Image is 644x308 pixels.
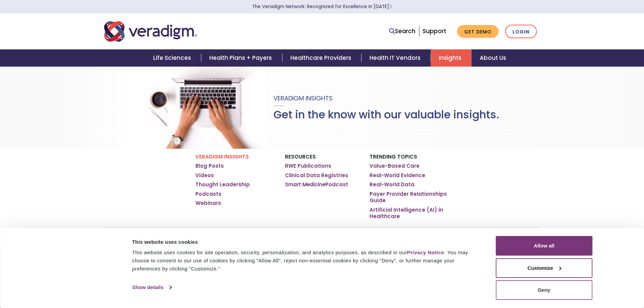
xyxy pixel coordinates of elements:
a: Clinical Data Registries [285,172,348,179]
img: Veradigm logo [104,20,197,43]
a: Real-World Evidence [369,172,425,179]
a: Search [389,27,415,36]
a: The Veradigm Network: Recognized for Excellence in [DATE]Learn More [252,3,392,10]
button: Customize [496,258,593,278]
a: Support [423,27,446,35]
span: Veradigm Insights [273,94,333,102]
button: Deny [496,280,593,300]
em: Smart Medicine [285,181,325,188]
span: Learn More [389,3,392,10]
a: Health Plans + Payers [201,49,282,67]
a: Health IT Vendors [361,49,431,67]
a: Show details [132,282,171,292]
a: Login [505,25,537,39]
a: Smart MedicinePodcast [285,181,348,188]
a: About Us [472,49,514,67]
a: Real-World Data [369,181,414,188]
a: Artificial Intelligence (AI) in Healthcare [369,207,449,220]
div: This website uses cookies [132,238,481,246]
a: Webinars [195,200,221,207]
a: Privacy Notice [407,250,444,255]
a: Healthcare Providers [282,49,361,67]
a: RWE Publications [285,163,331,169]
h1: Get in the know with our valuable insights. [273,108,499,121]
div: This website uses cookies for site operation, security, personalization, and analytics purposes, ... [132,248,481,273]
a: Get Demo [457,25,499,38]
a: Videos [195,172,214,179]
a: Insights [431,49,472,67]
a: Blog Posts [195,163,224,169]
button: Allow all [496,236,593,256]
a: Life Sciences [145,49,201,67]
a: Value-Based Care [369,163,420,169]
a: Podcasts [195,191,221,197]
a: Thought Leadership [195,181,250,188]
a: Payer Provider Relationships Guide [369,191,449,204]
